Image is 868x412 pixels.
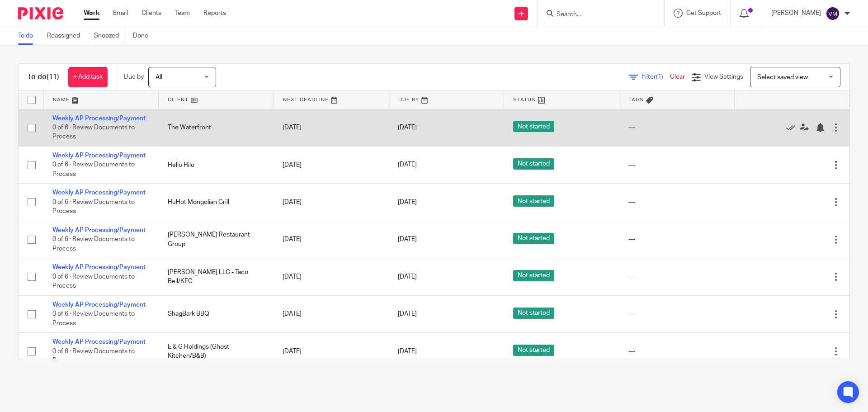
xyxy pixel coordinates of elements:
[52,124,135,140] span: 0 of 6 · Review Documents to Process
[513,195,554,207] span: Not started
[52,311,135,327] span: 0 of 6 · Review Documents to Process
[52,264,146,270] a: Weekly AP Processing/Payment
[513,121,554,132] span: Not started
[670,74,685,80] a: Clear
[52,339,146,345] a: Weekly AP Processing/Payment
[757,74,808,81] span: Select saved view
[513,233,554,244] span: Not started
[274,295,389,332] td: [DATE]
[274,258,389,295] td: [DATE]
[628,97,644,102] span: Tags
[159,295,274,332] td: ShagBark BBQ
[274,184,389,221] td: [DATE]
[686,10,721,16] span: Get Support
[513,308,554,319] span: Not started
[398,162,417,168] span: [DATE]
[513,345,554,356] span: Not started
[133,27,155,45] a: Done
[156,74,162,81] span: All
[52,162,135,178] span: 0 of 6 · Review Documents to Process
[159,146,274,183] td: Hello Hilo
[642,74,670,80] span: Filter
[274,221,389,258] td: [DATE]
[704,74,743,80] span: View Settings
[628,235,726,244] div: ---
[398,311,417,317] span: [DATE]
[18,7,63,19] img: Pixie
[84,9,99,18] a: Work
[52,236,135,252] span: 0 of 6 · Review Documents to Process
[628,309,726,318] div: ---
[52,189,146,196] a: Weekly AP Processing/Payment
[398,199,417,205] span: [DATE]
[556,11,637,19] input: Search
[628,161,726,170] div: ---
[398,274,417,280] span: [DATE]
[52,302,146,308] a: Weekly AP Processing/Payment
[47,27,87,45] a: Reassigned
[398,237,417,243] span: [DATE]
[274,333,389,370] td: [DATE]
[786,123,800,132] a: Mark as done
[52,227,146,233] a: Weekly AP Processing/Payment
[628,123,726,132] div: ---
[159,333,274,370] td: E & G Holdings (Ghost Kitchen/B&B)
[203,9,226,18] a: Reports
[159,221,274,258] td: [PERSON_NAME] Restaurant Group
[274,146,389,183] td: [DATE]
[513,158,554,170] span: Not started
[159,258,274,295] td: [PERSON_NAME] LLC - Taco Bell/KFC
[398,124,417,131] span: [DATE]
[52,348,135,364] span: 0 of 6 · Review Documents to Process
[274,109,389,146] td: [DATE]
[52,274,135,289] span: 0 of 6 · Review Documents to Process
[656,74,663,80] span: (1)
[124,72,144,81] p: Due by
[68,67,108,87] a: + Add task
[628,347,726,356] div: ---
[175,9,190,18] a: Team
[513,270,554,281] span: Not started
[826,6,840,21] img: svg%3E
[628,198,726,207] div: ---
[398,348,417,355] span: [DATE]
[47,73,59,81] span: (11)
[159,109,274,146] td: The Waterfront
[628,272,726,281] div: ---
[28,72,59,82] h1: To do
[52,115,146,122] a: Weekly AP Processing/Payment
[113,9,128,18] a: Email
[52,152,146,159] a: Weekly AP Processing/Payment
[52,199,135,215] span: 0 of 6 · Review Documents to Process
[18,27,40,45] a: To do
[159,184,274,221] td: HuHot Mongolian Grill
[94,27,126,45] a: Snoozed
[142,9,161,18] a: Clients
[771,9,821,18] p: [PERSON_NAME]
